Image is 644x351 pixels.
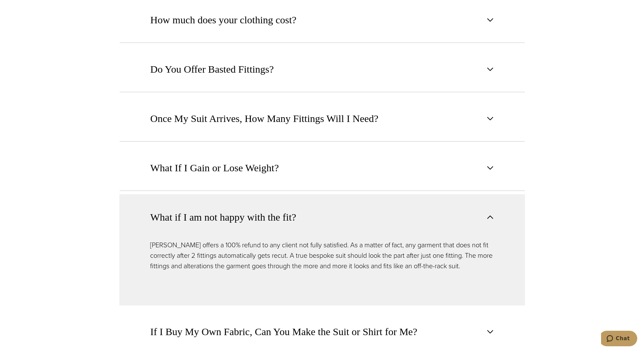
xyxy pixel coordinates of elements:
iframe: Opens a widget where you can chat to one of our agents [601,331,637,348]
button: Do You Offer Basted Fittings? [119,46,525,92]
span: What if I am not happy with the fit? [150,210,296,225]
button: What If I Gain or Lose Weight? [119,145,525,191]
span: Do You Offer Basted Fittings? [150,62,274,77]
span: If I Buy My Own Fabric, Can You Make the Suit or Shirt for Me? [150,324,418,339]
button: What if I am not happy with the fit? [119,194,525,240]
span: How much does your clothing cost? [150,12,296,27]
p: [PERSON_NAME] offers a 100% refund to any client not fully satisfied. As a matter of fact, any ga... [150,240,494,271]
span: Once My Suit Arrives, How Many Fittings Will I Need? [150,111,379,126]
span: What If I Gain or Lose Weight? [150,160,279,175]
button: Once My Suit Arrives, How Many Fittings Will I Need? [119,96,525,142]
div: What if I am not happy with the fit? [119,240,525,305]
